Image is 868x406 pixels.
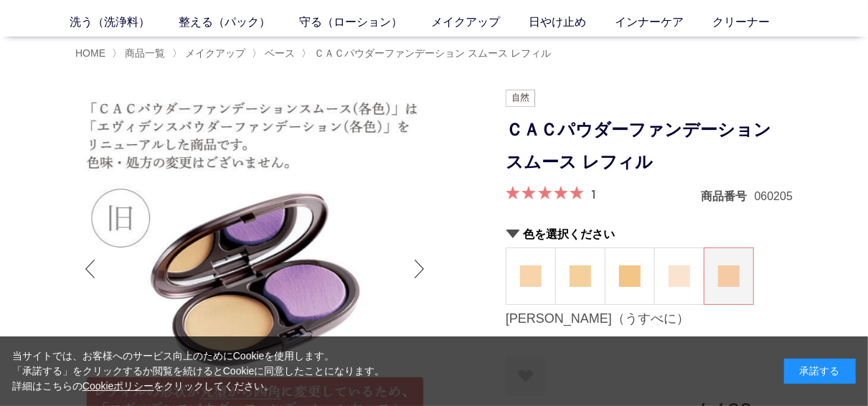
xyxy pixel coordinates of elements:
[262,47,295,59] a: ベース
[506,114,793,179] h1: ＣＡＣパウダーファンデーション スムース レフィル
[570,265,591,287] img: 蜂蜜（はちみつ）
[615,14,712,31] a: インナーケア
[755,189,793,204] dd: 060205
[506,311,793,328] div: [PERSON_NAME]（うすべに）
[125,47,165,59] span: 商品一覧
[506,248,555,304] a: 生成（きなり）
[75,240,104,298] div: Previous slide
[172,47,249,60] li: 〉
[252,47,298,60] li: 〉
[784,359,856,384] div: 承諾する
[669,265,690,287] img: 桜（さくら）
[591,186,595,202] a: 1
[556,248,605,304] a: 蜂蜜（はちみつ）
[520,265,542,287] img: 生成（きなり）
[122,47,165,59] a: 商品一覧
[75,47,105,59] a: HOME
[655,248,704,304] a: 桜（さくら）
[314,47,551,59] span: ＣＡＣパウダーファンデーション スムース レフィル
[405,240,434,298] div: Next slide
[299,14,431,31] a: 守る（ローション）
[12,349,385,394] div: 当サイトでは、お客様へのサービス向上のためにCookieを使用します。 「承諾する」をクリックするか閲覧を続けるとCookieに同意したことになります。 詳細はこちらの をクリックしてください。
[506,90,535,107] img: 自然
[529,14,615,31] a: 日やけ止め
[82,380,154,392] a: Cookieポリシー
[301,47,555,60] li: 〉
[70,14,179,31] a: 洗う（洗浄料）
[605,247,655,305] dl: 小麦（こむぎ）
[506,227,793,242] h2: 色を選択ください
[182,47,245,59] a: メイクアップ
[654,247,704,305] dl: 桜（さくら）
[718,265,740,287] img: 薄紅（うすべに）
[431,14,529,31] a: メイクアップ
[185,47,245,59] span: メイクアップ
[112,47,169,60] li: 〉
[704,247,754,305] dl: 薄紅（うすべに）
[555,247,605,305] dl: 蜂蜜（はちみつ）
[179,14,299,31] a: 整える（パック）
[712,14,798,31] a: クリーナー
[605,248,654,304] a: 小麦（こむぎ）
[311,47,551,59] a: ＣＡＣパウダーファンデーション スムース レフィル
[506,247,556,305] dl: 生成（きなり）
[702,189,755,204] dt: 商品番号
[619,265,641,287] img: 小麦（こむぎ）
[265,47,295,59] span: ベース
